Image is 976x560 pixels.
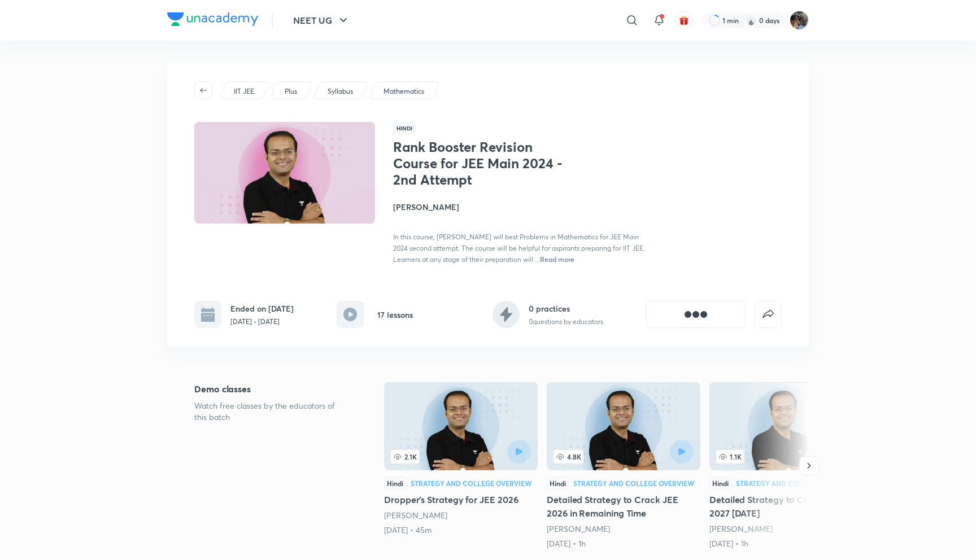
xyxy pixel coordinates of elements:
div: 15th Jun • 1h [709,538,863,549]
div: Hindi [547,477,569,489]
h5: Demo classes [194,382,348,396]
div: Vineet Loomba [547,523,700,535]
a: Mathematics [382,86,426,97]
h5: Detailed Strategy to Crack JEE 2027 [DATE] [709,493,863,520]
button: false [755,301,782,328]
a: Dropper's Strategy for JEE 2026 [384,382,538,536]
button: [object Object] [646,301,746,328]
a: 1.1KHindiStrategy and College OverviewDetailed Strategy to Crack JEE 2027 [DATE][PERSON_NAME][DAT... [709,382,863,549]
p: Syllabus [328,86,353,97]
h5: Detailed Strategy to Crack JEE 2026 in Remaining Time [547,493,700,520]
a: [PERSON_NAME] [384,510,447,520]
span: 2.1K [391,450,419,463]
h5: Dropper's Strategy for JEE 2026 [384,493,538,506]
img: avatar [679,15,689,25]
span: Hindi [393,122,416,134]
span: 4.8K [554,450,583,463]
a: Company Logo [167,12,258,29]
a: Detailed Strategy to Crack JEE 2027 in 2 years [709,382,863,549]
a: Plus [283,86,299,97]
span: 1.1K [716,450,744,463]
div: Vineet Loomba [709,523,863,535]
p: Mathematics [384,86,424,97]
div: Vineet Loomba [384,510,538,521]
h6: Ended on [DATE] [230,303,294,314]
p: Plus [285,86,297,97]
span: Read more [540,255,574,264]
div: Strategy and College Overview [411,480,531,487]
img: Chayan Mehta [790,11,809,30]
h1: Rank Booster Revision Course for JEE Main 2024 - 2nd Attempt [393,139,578,187]
div: Strategy and College Overview [573,480,694,487]
div: 12th Jun • 1h [547,538,700,549]
span: In this course, [PERSON_NAME] will best Problems in Mathematics for JEE Main 2024 second attempt.... [393,233,645,264]
a: IIT JEE [232,86,256,97]
button: NEET UG [286,9,357,32]
img: Company Logo [167,12,258,26]
h4: [PERSON_NAME] [393,201,646,213]
img: streak [746,15,757,26]
a: Detailed Strategy to Crack JEE 2026 in Remaining Time [547,382,700,549]
button: avatar [675,11,693,29]
img: Thumbnail [193,121,377,225]
a: [PERSON_NAME] [547,523,610,534]
a: 2.1KHindiStrategy and College OverviewDropper's Strategy for JEE 2026[PERSON_NAME][DATE] • 45m [384,382,538,536]
a: [PERSON_NAME] [709,523,773,534]
a: 4.8KHindiStrategy and College OverviewDetailed Strategy to Crack JEE 2026 in Remaining Time[PERSO... [547,382,700,549]
p: [DATE] - [DATE] [230,317,294,327]
p: Watch free classes by the educators of this batch [194,400,348,423]
p: 0 questions by educators [529,317,603,327]
a: Syllabus [326,86,355,97]
div: Strategy and College Overview [736,480,857,487]
div: 22nd Mar • 45m [384,524,538,536]
div: Hindi [384,477,406,489]
div: Hindi [709,477,731,489]
h6: 0 practices [529,303,603,314]
h6: 17 lessons [377,309,413,321]
p: IIT JEE [234,86,254,97]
